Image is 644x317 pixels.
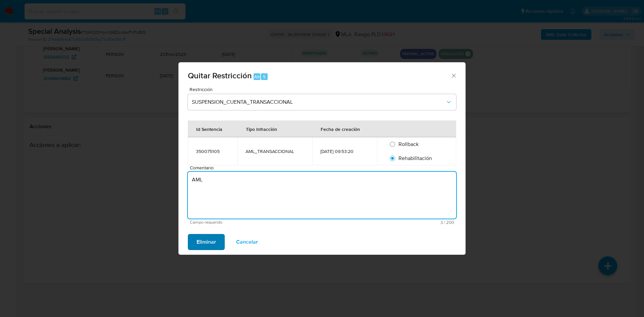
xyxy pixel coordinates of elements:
[246,148,304,154] div: AML_TRANSACCIONAL
[190,220,322,225] span: Campo requerido
[190,87,458,92] span: Restricción
[188,70,252,81] span: Quitar Restricción
[320,148,369,154] div: [DATE] 09:53:20
[190,165,458,170] span: Comentario
[313,121,368,137] div: Fecha de creación
[322,220,454,225] span: Máximo 200 caracteres
[398,140,419,148] span: Rollback
[254,74,260,80] span: Alt
[188,234,225,250] button: Eliminar
[188,94,456,110] button: Restriction
[188,172,456,219] textarea: AML
[238,121,285,137] div: Tipo Infracción
[398,154,432,162] span: Rehabilitación
[188,121,230,137] div: Id Sentencia
[450,72,457,78] button: Cerrar ventana
[196,148,229,154] div: 350075105
[227,234,267,250] button: Cancelar
[263,74,266,80] span: 5
[192,99,445,105] span: SUSPENSION_CUENTA_TRANSACCIONAL
[197,235,216,249] span: Eliminar
[236,235,258,249] span: Cancelar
